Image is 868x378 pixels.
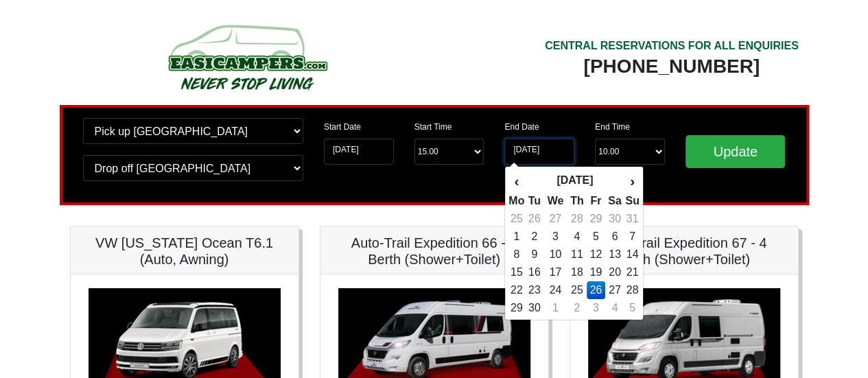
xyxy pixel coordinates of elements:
[504,121,539,133] label: End Date
[624,299,640,317] td: 5
[587,263,605,281] td: 19
[508,228,525,246] td: 1
[545,54,799,79] div: [PHONE_NUMBER]
[525,192,543,210] th: Tu
[543,281,567,299] td: 24
[543,263,567,281] td: 17
[414,121,452,133] label: Start Time
[587,192,605,210] th: Fr
[545,38,799,54] div: CENTRAL RESERVATIONS FOR ALL ENQUIRIES
[504,139,574,165] input: Return Date
[324,121,361,133] label: Start Date
[624,228,640,246] td: 7
[605,210,625,228] td: 30
[525,228,543,246] td: 2
[543,210,567,228] td: 27
[543,299,567,317] td: 1
[587,299,605,317] td: 3
[508,263,525,281] td: 15
[567,192,587,210] th: Th
[508,169,525,193] th: ‹
[624,210,640,228] td: 31
[624,169,640,193] th: ›
[543,228,567,246] td: 3
[587,246,605,263] td: 12
[624,192,640,210] th: Su
[587,281,605,299] td: 26
[624,263,640,281] td: 21
[117,19,377,95] img: campers-checkout-logo.png
[595,121,630,133] label: End Time
[525,281,543,299] td: 23
[567,299,587,317] td: 2
[605,246,625,263] td: 13
[525,246,543,263] td: 9
[567,263,587,281] td: 18
[543,192,567,210] th: We
[587,228,605,246] td: 5
[567,281,587,299] td: 25
[605,263,625,281] td: 20
[525,263,543,281] td: 16
[587,210,605,228] td: 29
[525,210,543,228] td: 26
[508,192,525,210] th: Mo
[567,210,587,228] td: 28
[508,299,525,317] td: 29
[624,281,640,299] td: 28
[624,246,640,263] td: 14
[584,235,784,268] h5: Auto-Trail Expedition 67 - 4 Berth (Shower+Toilet)
[605,228,625,246] td: 6
[324,139,394,165] input: Start Date
[685,135,786,168] input: Update
[508,281,525,299] td: 22
[605,281,625,299] td: 27
[567,246,587,263] td: 11
[567,228,587,246] td: 4
[334,235,535,268] h5: Auto-Trail Expedition 66 - 2 Berth (Shower+Toilet)
[84,235,285,268] h5: VW [US_STATE] Ocean T6.1 (Auto, Awning)
[508,210,525,228] td: 25
[508,246,525,263] td: 8
[525,299,543,317] td: 30
[605,192,625,210] th: Sa
[525,169,624,193] th: [DATE]
[543,246,567,263] td: 10
[605,299,625,317] td: 4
